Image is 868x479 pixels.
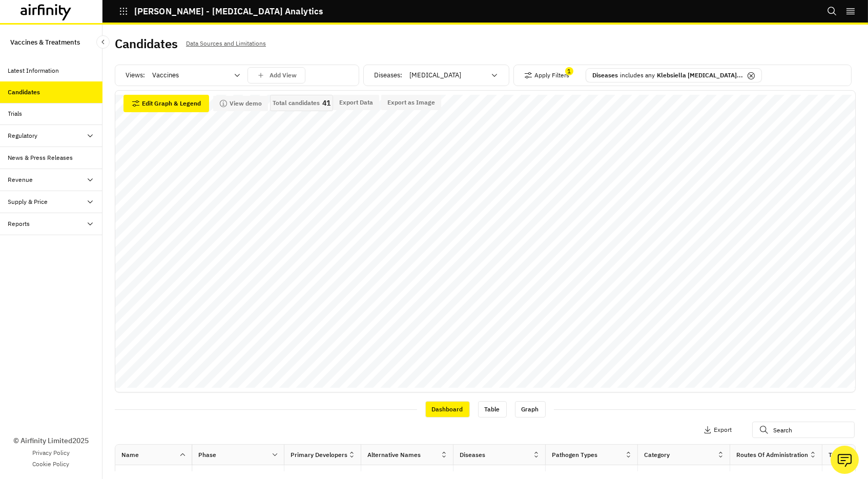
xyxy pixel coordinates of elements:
[367,450,421,460] div: Alternative Names
[381,95,441,110] button: Export as Image
[322,99,330,107] p: 41
[198,450,216,460] div: Phase
[115,36,178,51] h2: Candidates
[8,175,33,184] div: Revenue
[96,35,110,49] button: Close Sidebar
[10,33,80,52] p: Vaccines & Treatments
[657,71,743,80] p: Klebsiella [MEDICAL_DATA]...
[8,197,48,206] div: Supply & Price
[597,422,643,438] button: Apply Filters
[8,219,30,228] div: Reports
[736,450,808,460] div: Routes of Administration
[121,450,139,460] div: Name
[8,153,73,162] div: News & Press Releases
[119,3,323,20] button: [PERSON_NAME] - [MEDICAL_DATA] Analytics
[134,7,323,16] p: [PERSON_NAME] - [MEDICAL_DATA] Analytics
[478,401,507,418] div: Table
[374,67,505,84] div: Diseases :
[644,450,670,460] div: Category
[752,422,855,438] input: Search
[425,401,470,418] div: Dashboard
[592,71,618,80] p: Diseases
[515,401,546,418] div: Graph
[8,88,40,97] div: Candidates
[552,450,597,460] div: Pathogen Types
[186,38,266,49] p: Data Sources and Limitations
[704,422,732,438] button: Export
[270,72,297,79] p: Add View
[827,3,837,20] button: Search
[247,67,305,84] button: save changes
[13,435,89,446] p: © Airfinity Limited 2025
[831,446,859,474] button: Ask our analysts
[460,450,485,460] div: Diseases
[620,71,655,80] p: includes any
[714,426,732,433] p: Export
[524,67,569,84] button: Apply Filters
[33,460,70,469] a: Cookie Policy
[213,96,268,111] button: View demo
[291,450,347,460] div: Primary Developers
[32,448,70,457] a: Privacy Policy
[126,67,305,84] div: Views:
[123,95,209,112] button: Edit Graph & Legend
[657,422,691,438] button: Columns
[8,109,23,118] div: Trials
[333,95,379,110] button: Export Data
[8,66,59,75] div: Latest Information
[8,131,38,140] div: Regulatory
[273,99,320,107] p: Total candidates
